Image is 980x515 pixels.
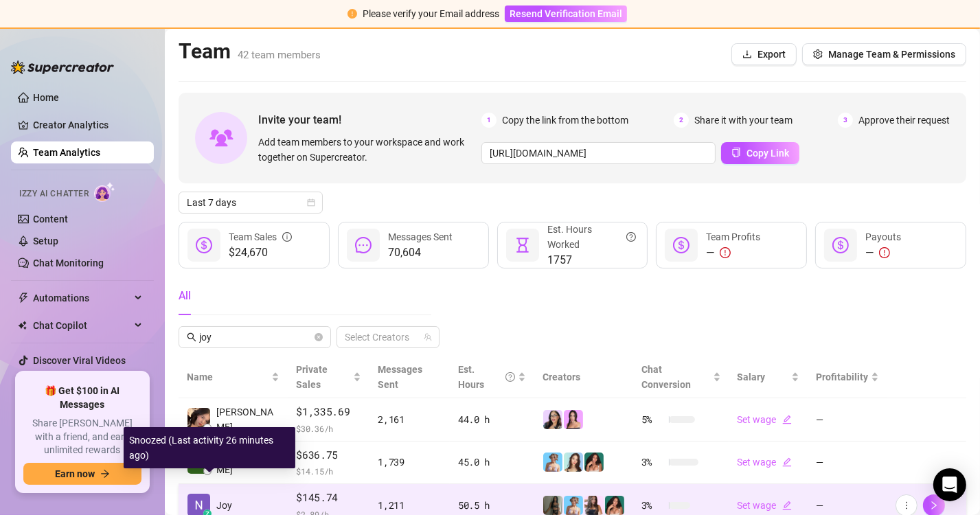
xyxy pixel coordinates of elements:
[502,113,628,128] span: Copy the link from the bottom
[229,244,292,261] span: $24,670
[19,187,89,201] span: Izzy AI Chatter
[902,501,911,510] span: more
[282,229,292,244] span: info-circle
[828,49,955,60] span: Manage Team & Permissions
[187,332,196,342] span: search
[731,148,741,157] span: copy
[378,412,442,427] div: 2,161
[388,244,453,261] span: 70,604
[199,330,312,345] input: Search members
[378,364,422,390] span: Messages Sent
[547,252,637,268] span: 1757
[564,496,583,515] img: Vanessa
[11,60,114,74] img: logo-BBDzfeDw.svg
[347,9,357,19] span: exclamation-circle
[605,496,624,515] img: Jasmine
[802,43,966,65] button: Manage Team & Permissions
[706,231,760,242] span: Team Profits
[179,38,321,65] h2: Team
[33,314,130,336] span: Chat Copilot
[18,293,29,304] span: thunderbolt
[363,6,499,21] div: Please verify your Email address
[738,457,792,468] a: Set wageedit
[355,237,372,253] span: message
[296,364,328,390] span: Private Sales
[933,468,966,501] div: Open Intercom Messenger
[100,469,110,479] span: arrow-right
[673,237,690,253] span: dollar-circle
[33,92,59,103] a: Home
[808,398,887,442] td: —
[124,427,295,468] div: Snoozed (Last activity 26 minutes ago)
[296,422,361,435] span: $ 30.36 /h
[179,356,288,398] th: Name
[808,442,887,485] td: —
[534,356,633,398] th: Creators
[816,371,868,382] span: Profitability
[33,355,126,366] a: Discover Viral Videos
[296,447,361,463] span: $636.75
[543,496,562,515] img: Brandy
[187,369,269,385] span: Name
[481,113,497,128] span: 1
[584,496,604,515] img: Isla
[674,113,689,128] span: 2
[33,257,104,268] a: Chat Monitoring
[738,500,792,511] a: Set wageedit
[187,192,315,213] span: Last 7 days
[258,135,476,165] span: Add team members to your workspace and work together on Supercreator.
[706,244,760,261] div: —
[543,410,562,429] img: Sami
[388,231,453,242] span: Messages Sent
[738,371,766,382] span: Salary
[23,385,141,411] span: 🎁 Get $100 in AI Messages
[564,410,583,429] img: Rynn
[458,455,526,470] div: 45.0 h
[505,5,627,22] button: Resend Verification Email
[458,412,526,427] div: 44.0 h
[505,362,515,392] span: question-circle
[458,498,526,513] div: 50.5 h
[782,501,792,510] span: edit
[18,321,27,330] img: Chat Copilot
[94,182,115,202] img: AI Chatter
[543,453,562,472] img: Vanessa
[33,287,130,309] span: Automations
[742,49,752,59] span: download
[33,147,100,158] a: Team Analytics
[721,142,799,164] button: Copy Link
[584,453,604,472] img: Jasmine
[33,214,68,225] a: Content
[858,113,950,128] span: Approve their request
[641,412,663,427] span: 5 %
[865,231,901,242] span: Payouts
[187,408,210,431] img: Joyce
[33,236,58,247] a: Setup
[694,113,793,128] span: Share it with your team
[179,288,191,304] div: All
[757,49,786,60] span: Export
[296,404,361,420] span: $1,335.69
[865,244,901,261] div: —
[196,237,212,253] span: dollar-circle
[238,49,321,61] span: 42 team members
[315,333,323,341] button: close-circle
[879,247,890,258] span: exclamation-circle
[782,457,792,467] span: edit
[813,49,823,59] span: setting
[720,247,731,258] span: exclamation-circle
[929,501,939,510] span: right
[838,113,853,128] span: 3
[23,417,141,457] span: Share [PERSON_NAME] with a friend, and earn unlimited rewards
[747,148,789,159] span: Copy Link
[216,498,232,513] span: Joy
[564,453,583,472] img: Amelia
[782,415,792,424] span: edit
[55,468,95,479] span: Earn now
[738,414,792,425] a: Set wageedit
[378,455,442,470] div: 1,739
[458,362,515,392] div: Est. Hours
[424,333,432,341] span: team
[296,464,361,478] span: $ 14.15 /h
[216,404,280,435] span: [PERSON_NAME]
